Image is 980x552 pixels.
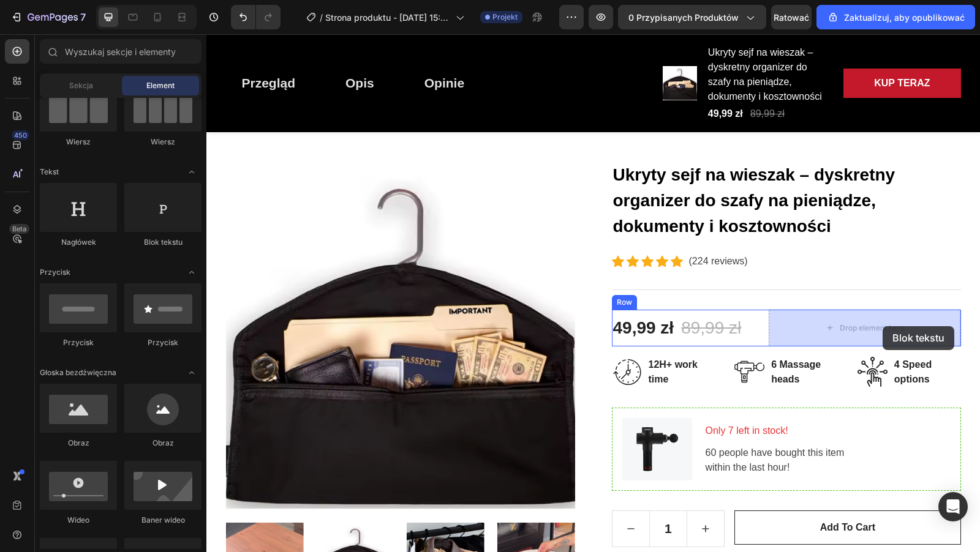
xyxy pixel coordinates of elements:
font: Ratować [774,12,809,23]
font: Tekst [40,167,59,176]
font: Wideo [67,515,89,524]
font: Przycisk [63,338,94,347]
font: Beta [12,225,26,233]
font: Element [146,81,175,90]
font: Strona produktu - [DATE] 15:18:22 [325,12,448,35]
button: Ratować [771,5,812,29]
font: Baner wideo [141,515,185,524]
div: Otwórz komunikator interkomowy [938,492,968,521]
font: Zaktualizuj, aby opublikować [844,12,965,23]
font: Nagłówek [61,237,96,247]
font: 0 przypisanych produktów [628,12,739,23]
font: Sekcja [69,81,93,90]
button: Zaktualizuj, aby opublikować [816,5,975,29]
font: Obraz [68,438,89,447]
font: Projekt [492,12,518,21]
input: Wyszukaj sekcje i elementy [40,39,202,64]
font: Blok tekstu [144,237,183,247]
font: Przycisk [40,267,70,277]
font: Głoska bezdźwięczna [40,368,116,377]
iframe: Obszar projektowy [206,34,980,552]
span: Przełącz otwórz [182,363,202,382]
button: 7 [5,5,91,29]
font: Przycisk [148,338,178,347]
font: / [320,12,323,23]
font: Wiersz [151,137,175,146]
div: Cofnij/Ponów [231,5,281,29]
font: 450 [14,131,27,140]
span: Przełącz otwórz [182,162,202,182]
font: 7 [80,11,86,23]
font: Wiersz [66,137,91,146]
span: Przełącz otwórz [182,263,202,282]
font: Obraz [153,438,174,447]
button: 0 przypisanych produktów [618,5,766,29]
